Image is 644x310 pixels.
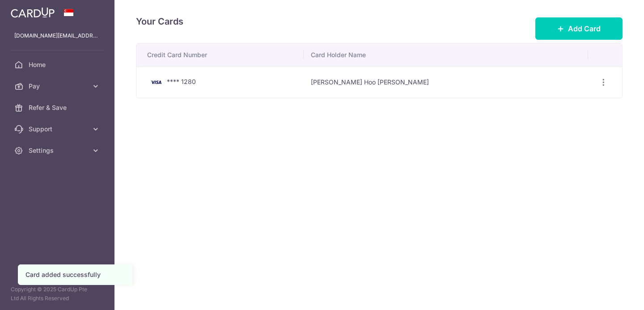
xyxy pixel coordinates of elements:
span: Pay [29,82,88,91]
img: Bank Card [147,77,165,88]
span: Home [29,60,88,69]
button: Add Card [535,17,623,40]
p: [DOMAIN_NAME][EMAIL_ADDRESS][DOMAIN_NAME] [14,31,100,40]
span: Settings [29,146,88,155]
th: Credit Card Number [136,43,304,67]
span: Add Card [568,23,601,34]
h4: Your Cards [136,14,183,29]
th: Card Holder Name [304,43,588,67]
img: CardUp [11,7,55,18]
span: Refer & Save [29,103,88,112]
div: Card added successfully [25,270,125,279]
td: [PERSON_NAME] Hoo [PERSON_NAME] [304,67,588,98]
span: Support [29,125,88,134]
